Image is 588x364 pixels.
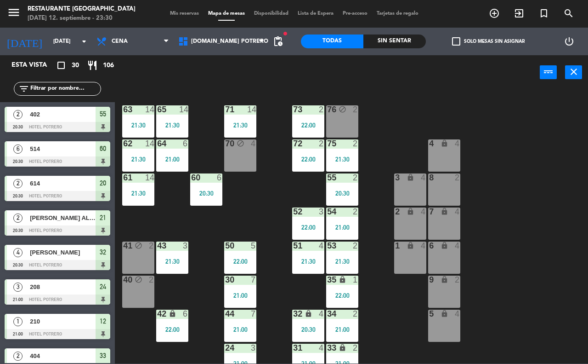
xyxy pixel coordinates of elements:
[30,248,96,257] span: [PERSON_NAME]
[79,36,90,47] i: arrow_drop_down
[407,208,414,215] i: lock
[156,156,188,162] div: 21:00
[540,65,557,79] button: power_input
[123,276,124,284] div: 40
[353,344,358,352] div: 2
[543,66,554,77] i: power_input
[319,242,324,250] div: 4
[13,317,23,326] span: 1
[100,212,106,223] span: 21
[326,292,358,299] div: 22:00
[421,208,426,216] div: 4
[455,173,460,182] div: 2
[165,11,204,16] span: Mis reservas
[326,190,358,196] div: 20:30
[224,292,256,299] div: 21:00
[339,105,346,113] i: block
[157,105,158,114] div: 65
[225,276,226,284] div: 30
[191,173,192,182] div: 60
[319,105,324,114] div: 2
[407,173,414,181] i: lock
[305,310,312,318] i: lock
[145,139,154,148] div: 14
[100,281,106,292] span: 24
[87,60,98,71] i: restaurant
[30,351,96,361] span: 404
[100,350,106,361] span: 33
[13,283,23,292] span: 3
[251,310,256,318] div: 7
[100,247,106,258] span: 32
[251,344,256,352] div: 3
[249,11,293,16] span: Disponibilidad
[514,8,525,19] i: exit_to_app
[123,105,124,114] div: 63
[292,122,324,128] div: 22:00
[455,310,460,318] div: 4
[103,60,114,71] span: 106
[272,36,283,47] span: pending_actions
[319,139,324,148] div: 2
[183,139,188,148] div: 6
[156,258,188,265] div: 21:30
[149,276,154,284] div: 2
[538,8,549,19] i: turned_in_not
[319,310,324,318] div: 4
[292,326,324,333] div: 20:30
[455,242,460,250] div: 4
[18,83,29,94] i: filter_list
[72,60,79,71] span: 30
[183,310,188,318] div: 6
[30,179,96,188] span: 614
[225,105,226,114] div: 71
[135,276,142,283] i: block
[149,242,154,250] div: 2
[292,224,324,231] div: 22:00
[293,11,338,16] span: Lista de Espera
[30,282,96,292] span: 208
[190,190,222,196] div: 20:30
[204,11,249,16] span: Mapa de mesas
[224,122,256,128] div: 21:30
[339,276,346,283] i: lock
[123,173,124,182] div: 61
[13,248,23,257] span: 4
[237,139,244,147] i: block
[145,173,154,182] div: 14
[301,35,363,48] div: Todas
[100,109,106,120] span: 55
[372,11,423,16] span: Tarjetas de regalo
[326,326,358,333] div: 21:00
[421,242,426,250] div: 4
[251,139,256,148] div: 4
[441,139,448,147] i: lock
[13,144,23,154] span: 6
[13,179,23,188] span: 2
[564,36,575,47] i: power_settings_new
[441,208,448,215] i: lock
[455,276,460,284] div: 2
[363,35,426,48] div: Sin sentar
[157,139,158,148] div: 64
[169,310,176,318] i: lock
[217,173,222,182] div: 6
[225,310,226,318] div: 44
[13,214,23,223] span: 2
[156,122,188,128] div: 21:30
[251,276,256,284] div: 7
[353,276,358,284] div: 1
[156,326,188,333] div: 22:00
